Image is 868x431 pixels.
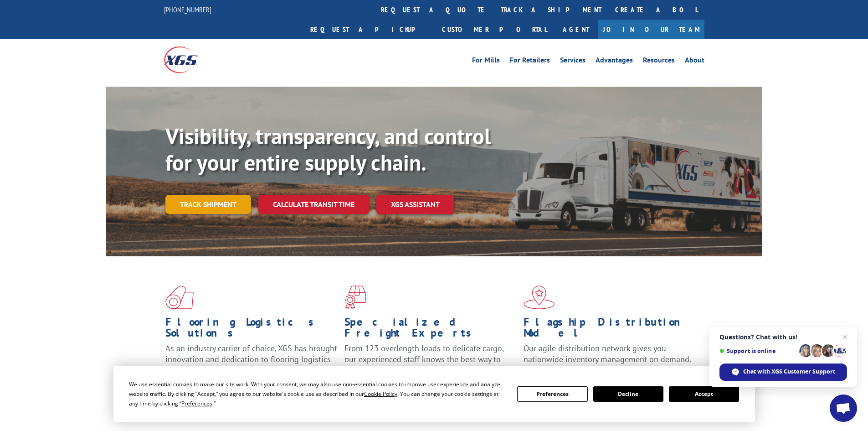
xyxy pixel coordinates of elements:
a: Advantages [596,57,633,67]
div: Cookie Consent Prompt [113,366,755,422]
a: For Mills [472,57,500,67]
a: About [685,57,704,67]
button: Preferences [517,386,587,402]
div: We use essential cookies to make our site work. With your consent, we may also use non-essential ... [129,379,506,408]
h1: Flooring Logistics Solutions [165,317,338,343]
a: Customer Portal [435,20,554,39]
a: For Retailers [510,57,550,67]
span: Cookie Policy [364,390,397,398]
img: xgs-icon-total-supply-chain-intelligence-red [165,286,194,309]
a: [PHONE_NUMBER] [164,5,211,14]
a: Agent [554,20,598,39]
span: Close chat [839,332,850,343]
span: Support is online [719,348,796,354]
a: XGS ASSISTANT [376,195,454,214]
span: Preferences [181,400,212,407]
span: As an industry carrier of choice, XGS has brought innovation and dedication to flooring logistics... [165,343,337,375]
div: Chat with XGS Customer Support [719,363,847,381]
a: Join Our Team [598,20,704,39]
h1: Specialized Freight Experts [344,317,517,343]
a: Track shipment [165,195,251,214]
img: xgs-icon-flagship-distribution-model-red [524,286,555,309]
button: Decline [593,386,663,402]
h1: Flagship Distribution Model [524,317,696,343]
a: Calculate transit time [258,195,369,214]
a: Resources [643,57,675,67]
b: Visibility, transparency, and control for your entire supply chain. [165,122,491,177]
img: xgs-icon-focused-on-flooring-red [344,286,366,309]
span: Chat with XGS Customer Support [743,368,835,376]
button: Accept [669,386,739,402]
a: Request a pickup [303,20,435,39]
a: Services [560,57,586,67]
div: Open chat [830,395,857,422]
span: Questions? Chat with us! [719,333,847,341]
p: From 123 overlength loads to delicate cargo, our experienced staff knows the best way to move you... [344,343,517,384]
span: Our agile distribution network gives you nationwide inventory management on demand. [524,343,691,364]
